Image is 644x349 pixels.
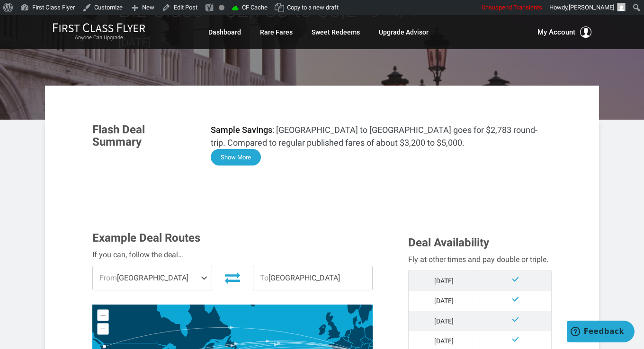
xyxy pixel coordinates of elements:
[360,337,373,344] path: Czech Republic
[253,266,372,290] span: [GEOGRAPHIC_DATA]
[342,336,349,341] path: Belgium
[567,321,635,344] iframe: Opens a widget where you can find more information
[53,23,145,33] img: First Class Flyer
[408,311,480,331] td: [DATE]
[92,123,197,148] h3: Flash Deal Summary
[99,273,117,282] span: From
[211,149,261,166] button: Show More
[348,340,349,342] path: Luxembourg
[408,253,552,266] div: Fly at other times and pay double or triple.
[260,273,268,282] span: To
[349,325,366,348] path: Germany
[260,24,293,41] a: Rare Fares
[482,4,542,11] span: Unsuspend Transients
[537,26,591,38] button: My Account
[92,231,200,244] span: Example Deal Routes
[53,23,145,42] a: First Class FlyerAnyone Can Upgrade
[312,24,360,41] a: Sweet Redeems
[408,270,480,291] td: [DATE]
[537,26,575,38] span: My Account
[208,24,241,41] a: Dashboard
[408,236,489,249] span: Deal Availability
[92,249,373,261] div: If you can, follow the deal…
[369,341,380,347] path: Slovakia
[569,4,614,11] span: [PERSON_NAME]
[93,266,212,290] span: [GEOGRAPHIC_DATA]
[211,123,552,149] p: : [GEOGRAPHIC_DATA] to [GEOGRAPHIC_DATA] goes for $2,783 round-trip. Compared to regular publishe...
[219,267,246,288] button: Invert Route Direction
[379,24,429,41] a: Upgrade Advisor
[408,291,480,311] td: [DATE]
[53,35,145,41] small: Anyone Can Upgrade
[102,345,110,349] g: Seattle
[323,312,340,340] path: United Kingdom
[318,324,326,335] path: Ireland
[343,330,350,338] path: Netherlands
[353,315,361,325] path: Denmark
[211,125,272,135] strong: Sample Savings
